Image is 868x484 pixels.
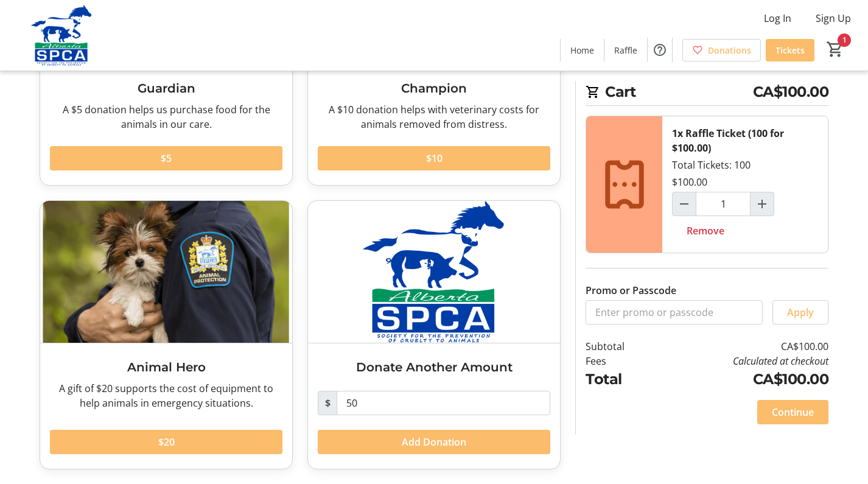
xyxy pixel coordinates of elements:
span: Home [570,44,594,57]
input: Donation Amount [337,391,550,415]
button: Sign Up [806,9,861,28]
button: Apply [772,300,828,324]
button: Increment by one [751,192,774,216]
input: Raffle Ticket (100 for $100.00) Quantity [696,192,751,216]
span: CA$100.00 [753,81,829,103]
span: Continue [772,405,814,419]
button: Decrement by one [673,192,696,216]
div: A gift of $20 supports the cost of equipment to help animals in emergency situations. [50,381,282,410]
h3: Champion [318,79,550,97]
button: Add Donation [318,430,550,454]
div: Total Tickets: 100 [662,116,828,253]
span: Apply [787,305,814,320]
button: Continue [757,400,828,424]
h3: Donate Another Amount [318,358,550,376]
td: Fees [586,354,656,368]
span: Sign Up [816,11,851,26]
button: $5 [50,146,282,170]
div: A $5 donation helps us purchase food for the animals in our care. [50,102,282,132]
span: Add Donation [402,435,466,449]
span: Tickets [775,44,805,57]
span: Donations [708,44,751,57]
td: Subtotal [586,339,656,354]
span: Log In [764,11,791,26]
button: $20 [50,430,282,454]
td: CA$100.00 [656,339,828,354]
label: Promo or Passcode [586,283,676,298]
div: A $10 donation helps with veterinary costs for animals removed from distress. [318,102,550,132]
button: Log In [754,9,801,28]
button: $10 [318,146,550,170]
img: Donate Another Amount [308,201,560,343]
span: Remove [687,223,724,238]
a: Donations [682,39,761,61]
div: 1x Raffle Ticket (100 for $100.00) [672,126,818,155]
td: CA$100.00 [656,368,828,390]
span: $5 [161,151,172,166]
img: Animal Hero [40,201,292,343]
span: $ [318,391,337,415]
img: Alberta SPCA's Logo [7,5,116,66]
h3: Guardian [50,79,282,97]
h3: Animal Hero [50,358,282,376]
a: Raffle [604,39,647,61]
span: $10 [426,151,443,166]
div: $100.00 [672,175,707,189]
h2: Cart [586,81,828,106]
span: $20 [158,435,175,449]
input: Enter promo or passcode [586,300,763,324]
span: Raffle [614,44,637,57]
a: Home [561,39,604,61]
button: Help [648,38,672,62]
a: Tickets [766,39,814,61]
td: Total [586,368,656,390]
button: Remove [672,219,739,243]
button: Cart [824,38,846,60]
td: Calculated at checkout [656,354,828,368]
